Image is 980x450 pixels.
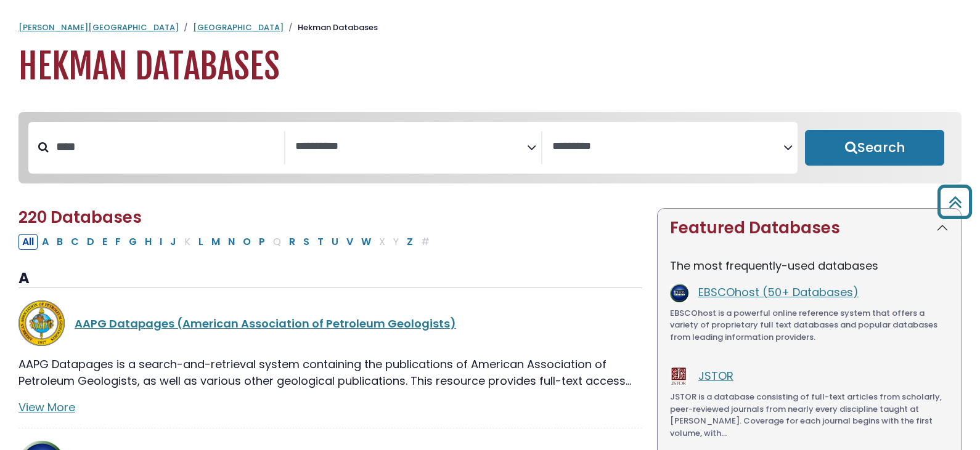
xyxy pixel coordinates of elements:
[193,22,284,33] a: [GEOGRAPHIC_DATA]
[18,400,75,415] a: View More
[328,234,342,250] button: Filter Results U
[166,234,180,250] button: Filter Results J
[552,140,784,153] textarea: Search
[18,356,642,389] p: AAPG Datapages is a search-and-retrieval system containing the publications of American Associati...
[99,234,111,250] button: Filter Results E
[658,209,961,247] button: Featured Databases
[53,234,67,250] button: Filter Results B
[670,257,949,274] p: The most frequently-used databases
[300,234,313,250] button: Filter Results S
[224,234,239,250] button: Filter Results N
[38,234,52,250] button: Filter Results A
[67,234,83,250] button: Filter Results C
[698,368,733,384] a: JSTOR
[805,130,944,166] button: Submit for Search Results
[195,234,207,250] button: Filter Results L
[112,234,125,250] button: Filter Results F
[83,234,98,250] button: Filter Results D
[18,112,962,183] nav: Search filters
[239,234,255,250] button: Filter Results O
[49,137,284,157] input: Search database by title or keyword
[75,316,456,331] a: AAPG Datapages (American Association of Petroleum Geologists)
[670,307,949,344] p: EBSCOhost is a powerful online reference system that offers a variety of proprietary full text da...
[255,234,269,250] button: Filter Results P
[141,234,155,250] button: Filter Results H
[698,284,859,300] a: EBSCOhost (50+ Databases)
[18,46,962,87] h1: Hekman Databases
[18,234,38,250] button: All
[18,233,435,249] div: Alpha-list to filter by first letter of database name
[156,234,166,250] button: Filter Results I
[18,270,642,288] h3: A
[284,22,378,34] li: Hekman Databases
[18,206,142,228] span: 220 Databases
[357,234,375,250] button: Filter Results W
[295,140,527,153] textarea: Search
[208,234,224,250] button: Filter Results M
[933,190,977,213] a: Back to Top
[125,234,141,250] button: Filter Results G
[18,22,962,34] nav: breadcrumb
[18,22,179,33] a: [PERSON_NAME][GEOGRAPHIC_DATA]
[314,234,327,250] button: Filter Results T
[343,234,357,250] button: Filter Results V
[403,234,417,250] button: Filter Results Z
[670,391,949,439] p: JSTOR is a database consisting of full-text articles from scholarly, peer-reviewed journals from ...
[285,234,299,250] button: Filter Results R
